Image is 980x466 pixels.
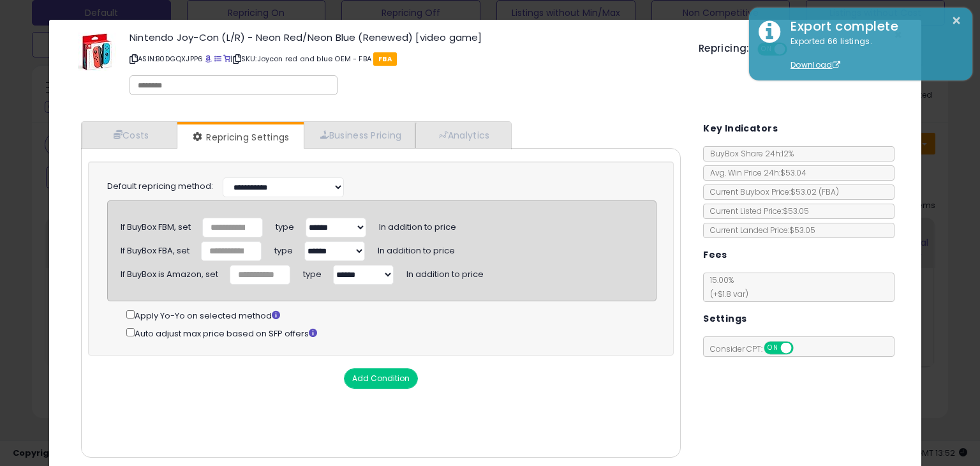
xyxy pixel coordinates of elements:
a: Your listing only [223,54,230,64]
label: Default repricing method: [107,181,213,193]
span: Current Listed Price: $53.05 [704,206,809,216]
span: Avg. Win Price 24h: $53.04 [704,167,806,178]
span: type [276,216,294,233]
p: ASIN: B0DGQXJPP6 | SKU: Joycon red and blue OEM - FBA [130,49,679,69]
h5: Repricing: [699,43,750,54]
span: type [274,240,293,257]
div: Export complete [781,17,963,36]
span: Current Buybox Price: [704,186,839,197]
button: × [951,13,961,29]
span: FBA [373,52,397,66]
div: Apply Yo-Yo on selected method [126,308,657,322]
a: BuyBox page [205,54,212,64]
span: In addition to price [378,240,455,257]
div: If BuyBox FBM, set [121,217,191,234]
div: If BuyBox FBA, set [121,241,189,257]
span: OFF [792,343,812,354]
span: In addition to price [379,216,456,233]
a: Download [791,59,840,70]
span: (+$1.8 var) [704,289,748,299]
h5: Fees [703,247,727,263]
a: Analytics [415,122,510,148]
span: ( FBA ) [819,186,839,197]
div: Auto adjust max price based on SFP offers [126,326,657,340]
div: If BuyBox is Amazon, set [121,264,218,281]
h5: Settings [703,311,746,327]
a: Business Pricing [304,122,415,148]
span: In addition to price [406,264,484,280]
h3: Nintendo Joy-Con (L/R) - Neon Red/Neon Blue (Renewed) [video game] [130,33,679,42]
span: ON [765,343,781,354]
a: All offer listings [214,54,221,64]
div: Exported 66 listings. [781,36,963,71]
span: Consider CPT: [704,343,810,354]
img: 51c7DAPj3IL._SL60_.jpg [78,33,116,71]
span: $53.02 [791,186,839,197]
h5: Key Indicators [703,121,778,137]
a: Costs [82,122,177,148]
span: Current Landed Price: $53.05 [704,225,815,236]
span: type [303,264,322,280]
a: Repricing Settings [177,124,302,150]
span: BuyBox Share 24h: 12% [704,148,794,159]
span: 15.00 % [704,274,748,299]
button: Add Condition [344,368,418,389]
